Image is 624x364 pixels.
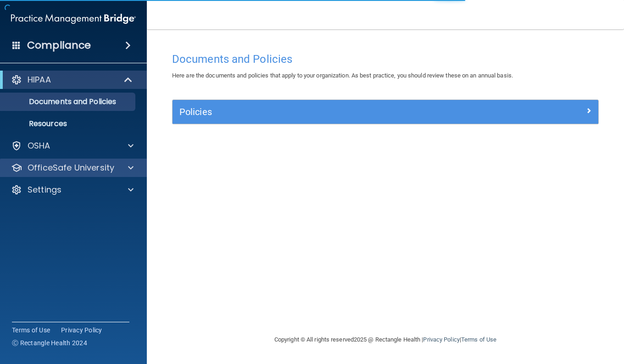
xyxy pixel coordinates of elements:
[28,184,61,195] p: Settings
[28,140,50,151] p: OSHA
[11,10,136,28] img: PMB logo
[27,39,91,52] h4: Compliance
[28,162,114,173] p: OfficeSafe University
[461,336,496,343] a: Terms of Use
[6,119,131,128] p: Resources
[61,325,102,335] a: Privacy Policy
[12,338,87,347] span: Ⓒ Rectangle Health 2024
[423,336,459,343] a: Privacy Policy
[179,107,485,117] h5: Policies
[11,184,134,195] a: Settings
[6,97,131,106] p: Documents and Policies
[28,74,51,85] p: HIPAA
[179,105,591,119] a: Policies
[11,74,133,85] a: HIPAA
[218,325,553,354] div: Copyright © All rights reserved 2025 @ Rectangle Health | |
[12,325,50,335] a: Terms of Use
[11,162,134,173] a: OfficeSafe University
[172,72,513,79] span: Here are the documents and policies that apply to your organization. As best practice, you should...
[172,53,599,65] h4: Documents and Policies
[11,140,134,151] a: OSHA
